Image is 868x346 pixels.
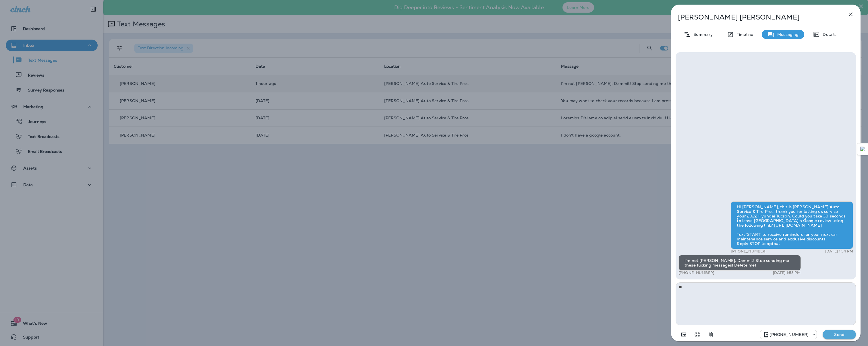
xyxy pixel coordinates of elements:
[678,255,801,271] div: I'm not [PERSON_NAME]. Dammit! Stop sending me these fucking messages! Delete me!
[760,331,817,338] div: +1 (831) 230-8949
[678,13,835,21] p: [PERSON_NAME] [PERSON_NAME]
[678,329,689,340] button: Add in a premade template
[823,330,856,339] button: Send
[820,32,836,37] p: Details
[770,332,809,337] p: [PHONE_NUMBER]
[860,147,865,152] img: Detect Auto
[734,32,753,37] p: Timeline
[692,329,703,340] button: Select an emoji
[691,32,713,37] p: Summary
[827,332,851,337] p: Send
[731,249,767,254] p: [PHONE_NUMBER]
[774,32,799,37] p: Messaging
[825,249,853,254] p: [DATE] 1:54 PM
[773,271,801,275] p: [DATE] 1:55 PM
[731,201,853,249] div: Hi [PERSON_NAME], this is [PERSON_NAME] Auto Service & Tire Pros, thank you for letting us servic...
[678,271,714,275] p: [PHONE_NUMBER]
